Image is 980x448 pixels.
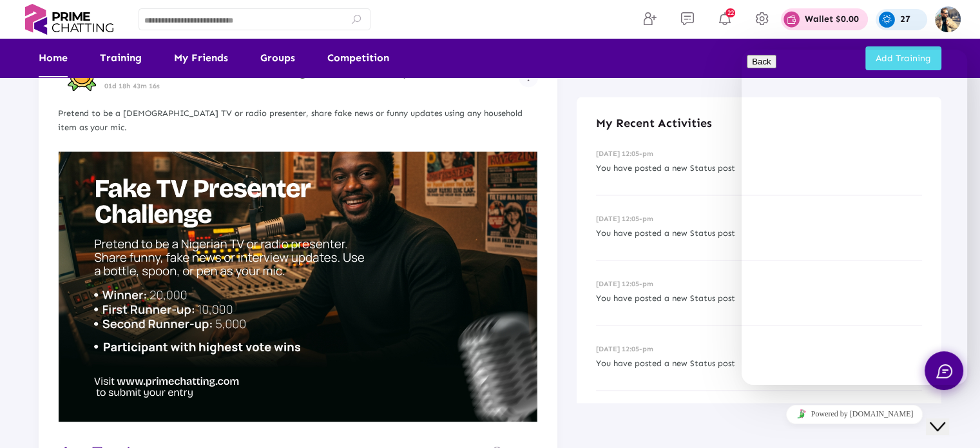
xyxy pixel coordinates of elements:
a: Home [39,39,68,77]
p: You have posted a new Status post [596,226,922,240]
iframe: chat widget [926,396,967,435]
p: You have posted a new Status post [596,291,922,306]
h6: [DATE] 12:05-pm [596,280,922,288]
img: img [935,6,961,32]
img: logo [19,4,119,35]
button: Add Training [865,46,941,70]
a: Groups [260,39,295,77]
iframe: chat widget [742,50,967,385]
h6: [DATE] 12:05-pm [596,150,922,158]
span: 01d 18h 43m 16s [104,82,160,90]
img: more [527,75,530,81]
p: Pretend to be a [DEMOGRAPHIC_DATA] TV or radio presenter, share fake news or funny updates using ... [58,106,538,135]
a: My Friends [174,39,228,77]
p: You have posted a new Status post [596,161,922,175]
p: Wallet $0.00 [805,15,859,24]
p: You have posted a new Status post [596,356,922,371]
p: 27 [900,15,910,24]
span: 22 [725,8,735,17]
img: like [58,151,538,422]
h4: My Recent Activities [596,116,922,130]
a: Competition [327,39,389,77]
iframe: chat widget [742,400,967,429]
a: Training [100,39,142,77]
h6: [DATE] 12:05-pm [596,345,922,353]
h6: [DATE] 12:05-pm [596,215,922,223]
